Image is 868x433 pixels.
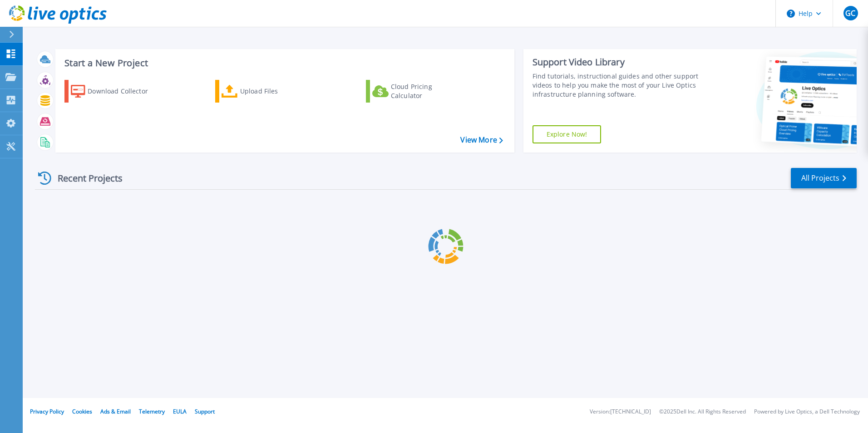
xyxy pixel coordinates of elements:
a: Ads & Email [100,408,131,415]
div: Upload Files [240,82,313,100]
a: Download Collector [64,80,166,103]
div: Cloud Pricing Calculator [391,82,464,100]
span: GC [845,10,855,17]
a: Cloud Pricing Calculator [366,80,467,103]
div: Download Collector [88,82,160,100]
a: Privacy Policy [30,408,64,415]
div: Find tutorials, instructional guides and other support videos to help you make the most of your L... [533,72,702,99]
a: Telemetry [139,408,165,415]
div: Support Video Library [533,56,702,68]
h3: Start a New Project [64,58,503,68]
a: All Projects [791,168,857,188]
div: Recent Projects [35,167,135,189]
li: Powered by Live Optics, a Dell Technology [754,409,860,415]
a: Upload Files [215,80,316,103]
a: EULA [173,408,187,415]
a: Support [195,408,215,415]
a: Cookies [72,408,92,415]
a: View More [460,136,503,144]
li: Version: [TECHNICAL_ID] [590,409,651,415]
li: © 2025 Dell Inc. All Rights Reserved [659,409,746,415]
a: Explore Now! [533,125,602,143]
